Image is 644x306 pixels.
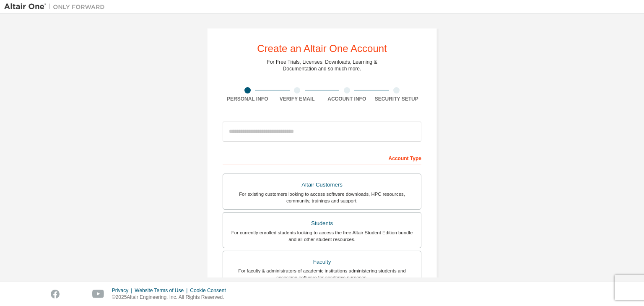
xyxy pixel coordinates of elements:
[92,290,104,298] img: youtube.svg
[267,59,377,72] div: For Free Trials, Licenses, Downloads, Learning & Documentation and so much more.
[228,179,416,191] div: Altair Customers
[228,256,416,268] div: Faculty
[112,287,135,294] div: Privacy
[228,191,416,204] div: For existing customers looking to access software downloads, HPC resources, community, trainings ...
[322,96,372,102] div: Account Info
[257,44,387,54] div: Create an Altair One Account
[4,3,109,11] img: Altair One
[190,287,231,294] div: Cookie Consent
[223,96,273,102] div: Personal Info
[372,96,422,102] div: Security Setup
[273,96,322,102] div: Verify Email
[51,290,60,298] img: facebook.svg
[228,229,416,243] div: For currently enrolled students looking to access the free Altair Student Edition bundle and all ...
[228,267,416,281] div: For faculty & administrators of academic institutions administering students and accessing softwa...
[228,218,416,229] div: Students
[112,294,231,301] p: © 2025 Altair Engineering, Inc. All Rights Reserved.
[223,151,421,164] div: Account Type
[135,287,190,294] div: Website Terms of Use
